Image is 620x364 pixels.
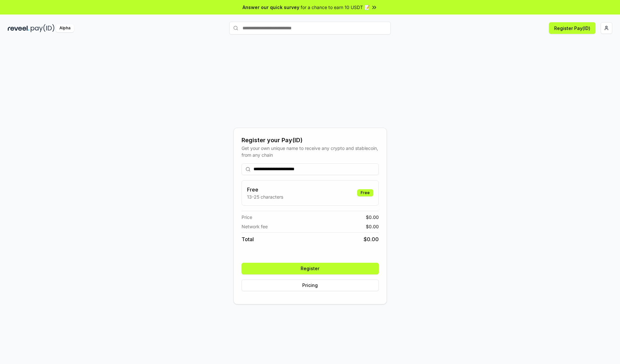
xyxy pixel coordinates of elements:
[366,214,379,221] span: $ 0.00
[242,136,379,145] div: Register your Pay(ID)
[56,24,74,32] div: Alpha
[243,4,299,11] span: Answer our quick survey
[301,4,370,11] span: for a chance to earn 10 USDT 📝
[357,189,373,196] div: Free
[242,223,268,230] span: Network fee
[242,263,379,274] button: Register
[366,223,379,230] span: $ 0.00
[364,235,379,243] span: $ 0.00
[247,193,283,200] p: 13-25 characters
[247,186,283,193] h3: Free
[242,235,254,243] span: Total
[242,214,252,221] span: Price
[242,280,379,291] button: Pricing
[549,22,595,34] button: Register Pay(ID)
[242,145,379,158] div: Get your own unique name to receive any crypto and stablecoin, from any chain
[31,24,55,32] img: pay_id
[8,24,29,32] img: reveel_dark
